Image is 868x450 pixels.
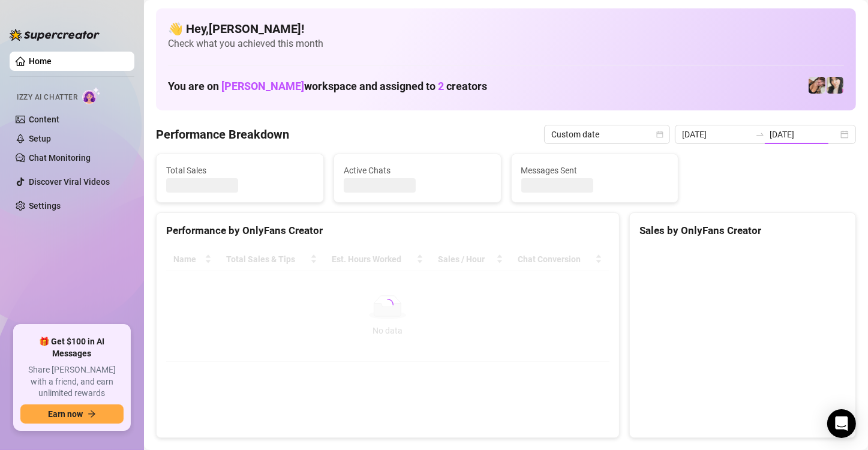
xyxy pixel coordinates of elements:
[82,87,101,104] img: AI Chatter
[381,298,394,311] span: loading
[809,77,825,94] img: Christina
[48,409,83,419] span: Earn now
[10,29,100,41] img: logo-BBDzfeDw.svg
[639,223,846,239] div: Sales by OnlyFans Creator
[17,92,77,103] span: Izzy AI Chatter
[682,128,750,141] input: Start date
[168,20,844,37] h4: 👋 Hey, [PERSON_NAME] !
[156,126,289,143] h4: Performance Breakdown
[221,80,304,92] span: [PERSON_NAME]
[29,134,51,143] a: Setup
[20,404,124,424] button: Earn nowarrow-right
[29,201,61,211] a: Settings
[755,130,765,139] span: swap-right
[168,80,487,93] h1: You are on workspace and assigned to creators
[344,164,491,177] span: Active Chats
[166,164,314,177] span: Total Sales
[827,77,843,94] img: Christina
[656,131,663,138] span: calendar
[166,223,609,239] div: Performance by OnlyFans Creator
[551,125,663,143] span: Custom date
[88,410,96,418] span: arrow-right
[438,80,444,92] span: 2
[29,56,52,66] a: Home
[770,128,838,141] input: End date
[29,153,91,163] a: Chat Monitoring
[29,177,110,187] a: Discover Viral Videos
[168,37,844,50] span: Check what you achieved this month
[755,130,765,139] span: to
[521,164,669,177] span: Messages Sent
[20,336,124,359] span: 🎁 Get $100 in AI Messages
[29,115,59,124] a: Content
[20,364,124,400] span: Share [PERSON_NAME] with a friend, and earn unlimited rewards
[827,409,856,438] div: Open Intercom Messenger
